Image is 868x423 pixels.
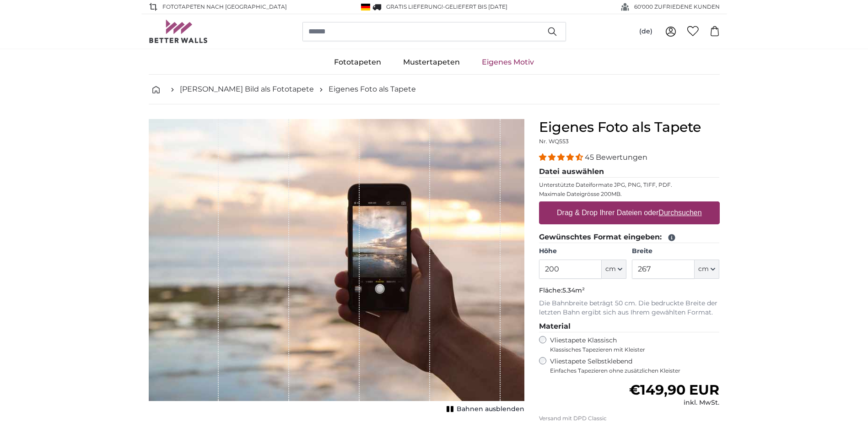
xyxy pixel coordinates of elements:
p: Versand mit DPD Classic [539,415,720,422]
label: Vliestapete Selbstklebend [550,357,720,374]
legend: Datei auswählen [539,166,720,178]
legend: Material [539,321,720,332]
span: €149,90 EUR [629,381,719,398]
p: Maximale Dateigrösse 200MB. [539,190,720,198]
legend: Gewünschtes Format eingeben: [539,232,720,243]
p: Die Bahnbreite beträgt 50 cm. Die bedruckte Breite der letzten Bahn ergibt sich aus Ihrem gewählt... [539,299,720,317]
span: GRATIS Lieferung! [386,3,443,10]
p: Fläche: [539,286,720,295]
span: Nr. WQ553 [539,138,569,145]
h1: Eigenes Foto als Tapete [539,119,720,136]
a: Eigenes Motiv [471,50,545,74]
label: Höhe [539,247,626,256]
button: Bahnen ausblenden [444,403,524,416]
p: Unterstützte Dateiformate JPG, PNG, TIFF, PDF. [539,181,720,189]
button: (de) [632,23,660,40]
div: inkl. MwSt. [629,398,719,407]
nav: breadcrumbs [149,75,720,104]
span: Bahnen ausblenden [457,405,524,414]
span: cm [698,265,709,274]
div: 1 of 1 [149,119,524,416]
span: 5.34m² [562,286,585,294]
label: Breite [632,247,719,256]
img: Deutschland [361,4,370,11]
span: 4.36 stars [539,153,585,162]
span: 45 Bewertungen [585,153,647,162]
span: cm [605,265,616,274]
a: Mustertapeten [392,50,471,74]
button: cm [695,260,719,279]
img: Betterwalls [149,20,208,43]
span: - [443,3,507,10]
span: Geliefert bis [DATE] [445,3,507,10]
label: Vliestapete Klassisch [550,336,712,353]
span: Klassisches Tapezieren mit Kleister [550,346,712,353]
a: Fototapeten [323,50,392,74]
a: Eigenes Foto als Tapete [329,84,416,95]
span: 60'000 ZUFRIEDENE KUNDEN [634,3,720,11]
span: Fototapeten nach [GEOGRAPHIC_DATA] [162,3,287,11]
span: Einfaches Tapezieren ohne zusätzlichen Kleister [550,367,720,374]
a: [PERSON_NAME] Bild als Fototapete [180,84,314,95]
button: cm [602,260,626,279]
